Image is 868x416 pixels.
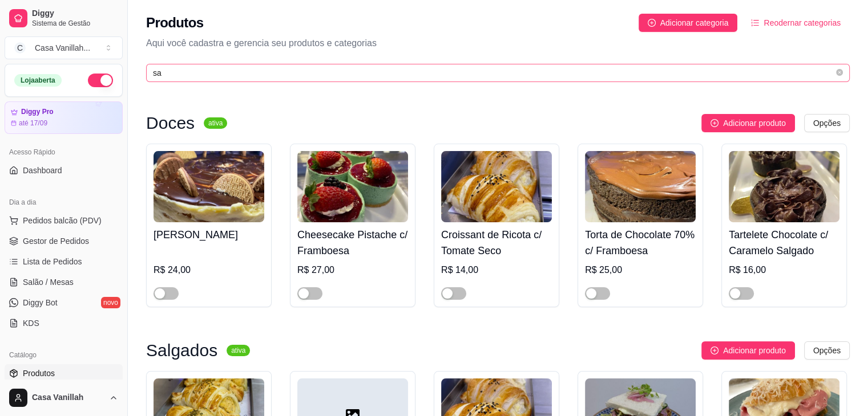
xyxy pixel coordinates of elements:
div: Dia a dia [5,193,123,211]
span: close-circle [836,68,843,79]
button: Adicionar produto [701,114,795,132]
button: Pedidos balcão (PDV) [5,211,123,230]
span: KDS [23,317,39,329]
h3: Salgados [146,344,217,357]
span: Adicionar produto [723,344,786,357]
h4: Croissant de Ricota c/ Tomate Seco [441,227,552,259]
img: product-image [154,151,264,222]
span: Sistema de Gestão [32,19,118,28]
a: DiggySistema de Gestão [5,5,123,32]
span: close-circle [836,69,843,76]
h4: Torta de Chocolate 70% c/ Framboesa [585,227,696,259]
span: Opções [813,117,841,129]
h2: Produtos [146,14,204,32]
span: Gestor de Pedidos [23,235,89,247]
span: Casa Vanillah [32,393,104,403]
span: Dashboard [23,165,62,176]
a: Dashboard [5,161,123,180]
img: product-image [441,151,552,222]
div: R$ 14,00 [441,263,552,277]
span: Salão / Mesas [23,276,74,288]
span: plus-circle [710,119,718,127]
div: Acesso Rápido [5,143,123,161]
img: product-image [585,151,696,222]
article: Diggy Pro [21,108,54,116]
sup: ativa [227,345,250,356]
button: Opções [804,114,850,132]
span: ordered-list [751,19,759,27]
input: Buscar por nome ou código do produto [153,67,834,79]
div: R$ 16,00 [729,263,839,277]
span: Diggy [32,9,118,19]
a: Produtos [5,364,123,382]
button: Reodernar categorias [742,14,850,32]
span: Opções [813,344,841,357]
span: Reodernar categorias [764,17,841,29]
div: Casa Vanillah ... [35,42,90,54]
article: até 17/09 [19,119,47,128]
a: KDS [5,314,123,332]
div: Loja aberta [14,74,62,87]
span: Adicionar produto [723,117,786,129]
a: Diggy Botnovo [5,293,123,312]
div: R$ 27,00 [297,263,408,277]
a: Gestor de Pedidos [5,232,123,250]
span: C [14,42,26,54]
h4: Tartelete Chocolate c/ Caramelo Salgado [729,227,839,259]
img: product-image [729,151,839,222]
p: Aqui você cadastra e gerencia seu produtos e categorias [146,36,850,50]
a: Diggy Proaté 17/09 [5,101,123,134]
span: Lista de Pedidos [23,256,82,267]
button: Adicionar produto [701,341,795,360]
h4: Cheesecake Pistache c/ Framboesa [297,227,408,259]
button: Alterar Status [88,74,113,87]
sup: ativa [204,117,227,129]
span: Produtos [23,368,55,379]
span: plus-circle [648,19,656,27]
a: Salão / Mesas [5,273,123,291]
span: Pedidos balcão (PDV) [23,215,102,226]
img: product-image [297,151,408,222]
span: Diggy Bot [23,297,58,308]
button: Adicionar categoria [639,14,738,32]
a: Lista de Pedidos [5,252,123,271]
span: plus-circle [710,346,718,354]
h4: [PERSON_NAME] [154,227,264,243]
button: Opções [804,341,850,360]
span: Adicionar categoria [660,17,729,29]
button: Select a team [5,36,123,59]
button: Casa Vanillah [5,384,123,411]
div: R$ 25,00 [585,263,696,277]
div: Catálogo [5,346,123,364]
div: R$ 24,00 [154,263,264,277]
h3: Doces [146,116,195,130]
